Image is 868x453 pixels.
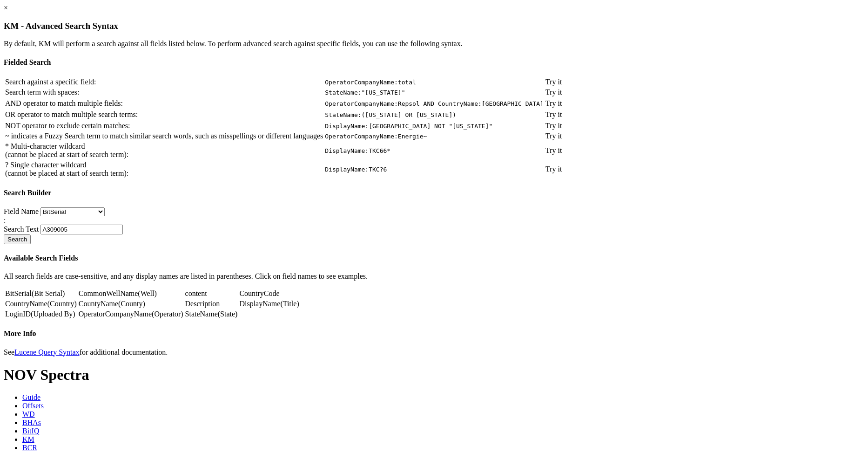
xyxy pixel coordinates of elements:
[22,393,40,401] span: Guide
[4,272,864,281] p: All search fields are case-sensitive, and any display names are listed in parentheses. Click on f...
[545,165,562,173] a: Try it
[79,289,138,297] a: CommonWellName
[78,289,184,298] td: (Well)
[4,58,864,67] h4: Fielded Search
[4,207,39,215] label: Field Name
[239,300,280,308] a: DisplayName
[325,123,492,130] code: DisplayName:[GEOGRAPHIC_DATA] NOT "[US_STATE]"
[4,254,864,262] h4: Available Search Fields
[4,40,864,48] p: By default, KM will perform a search against all fields listed below. To perform advanced search ...
[545,78,562,86] a: Try it
[325,166,387,173] code: DisplayName:TKC?6
[185,310,218,318] a: StateName
[78,299,184,309] td: (County)
[4,21,864,31] h3: KM - Advanced Search Syntax
[239,289,279,297] a: CountryCode
[4,4,8,12] a: ×
[22,402,44,410] span: Offsets
[545,146,562,154] a: Try it
[545,99,562,107] a: Try it
[40,225,123,234] input: Ex: A309005
[4,225,39,233] label: Search Text
[79,310,152,318] a: OperatorCompanyName
[4,329,864,338] h4: More Info
[78,309,184,319] td: (Operator)
[325,111,456,118] code: StateName:([US_STATE] OR [US_STATE])
[22,419,41,426] span: BHAs
[5,160,323,178] td: ? Single character wildcard (cannot be placed at start of search term):
[5,310,31,318] a: LoginID
[325,147,390,154] code: DisplayName:TKC66*
[185,300,220,308] a: Description
[4,234,31,244] button: Search
[5,300,47,308] a: CountryName
[325,133,427,140] code: OperatorCompanyName:Energie~
[545,110,562,118] a: Try it
[14,348,80,356] a: Lucene Query Syntax
[185,289,207,297] a: content
[185,309,238,319] td: (State)
[325,100,544,107] code: OperatorCompanyName:Repsol AND CountryName:[GEOGRAPHIC_DATA]
[5,309,77,319] td: (Uploaded By)
[5,77,323,87] td: Search against a specific field:
[4,348,864,357] p: See for additional documentation.
[545,132,562,140] a: Try it
[4,189,864,197] h4: Search Builder
[545,122,562,130] a: Try it
[325,79,416,86] code: OperatorCompanyName:total
[325,89,405,96] code: StateName:"[US_STATE]"
[5,110,323,119] td: OR operator to match multiple search terms:
[4,216,864,225] div: :
[5,299,77,309] td: (Country)
[22,444,37,452] span: BCR
[239,299,299,309] td: (Title)
[22,435,34,443] span: KM
[5,88,323,97] td: Search term with spaces:
[5,99,323,108] td: AND operator to match multiple fields:
[5,142,323,159] td: * Multi-character wildcard (cannot be placed at start of search term):
[5,121,323,130] td: NOT operator to exclude certain matches:
[545,88,562,96] a: Try it
[22,427,39,435] span: BitIQ
[4,366,864,384] h1: NOV Spectra
[5,289,77,298] td: (Bit Serial)
[22,410,35,418] span: WD
[5,131,323,141] td: ~ indicates a Fuzzy Search term to match similar search words, such as misspellings or different ...
[5,289,32,297] a: BitSerial
[79,300,118,308] a: CountyName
